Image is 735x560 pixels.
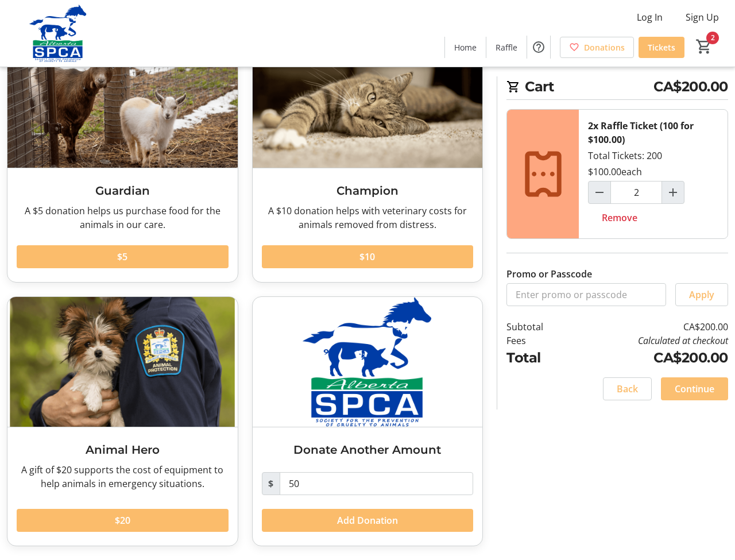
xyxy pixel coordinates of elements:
[359,250,375,264] span: $10
[603,377,652,400] button: Back
[445,37,486,58] a: Home
[17,204,229,231] div: A $5 donation helps us purchase food for the animals in our care.
[253,38,483,168] img: Champion
[17,463,229,491] div: A gift of $20 supports the cost of equipment to help animals in emergency situations.
[117,250,127,264] span: $5
[675,382,714,396] span: Continue
[262,472,280,495] span: $
[253,297,483,426] img: Donate Another Amount
[337,513,398,527] span: Add Donation
[676,8,728,26] button: Sign Up
[17,182,229,199] h3: Guardian
[7,297,238,426] img: Animal Hero
[262,182,474,199] h3: Champion
[571,334,728,347] td: Calculated at checkout
[262,441,474,458] h3: Donate Another Amount
[588,206,651,229] button: Remove
[506,334,571,347] td: Fees
[486,37,527,58] a: Raffle
[637,10,663,24] span: Log In
[506,283,666,306] input: Enter promo or passcode
[454,41,477,53] span: Home
[7,5,109,62] img: Alberta SPCA's Logo
[262,204,474,231] div: A $10 donation helps with veterinary costs for animals removed from distress.
[689,288,714,302] span: Apply
[610,181,662,204] input: Raffle Ticket (100 for $100.00) Quantity
[653,76,728,97] span: CA$200.00
[17,245,229,268] button: $5
[588,165,642,179] div: $100.00 each
[662,181,684,203] button: Increment by one
[571,347,728,368] td: CA$200.00
[694,36,714,57] button: Cart
[7,38,238,168] img: Guardian
[280,472,474,495] input: Donation Amount
[571,320,728,334] td: CA$200.00
[527,36,550,59] button: Help
[584,41,625,53] span: Donations
[617,382,638,396] span: Back
[579,110,728,238] div: Total Tickets: 200
[639,37,684,58] a: Tickets
[506,320,571,334] td: Subtotal
[506,267,592,281] label: Promo or Passcode
[506,347,571,368] td: Total
[648,41,675,53] span: Tickets
[675,283,728,306] button: Apply
[17,509,229,532] button: $20
[496,41,517,53] span: Raffle
[560,37,634,58] a: Donations
[589,181,610,203] button: Decrement by one
[628,8,672,26] button: Log In
[588,119,718,146] div: 2x Raffle Ticket (100 for $100.00)
[262,245,474,268] button: $10
[506,76,728,100] h2: Cart
[661,377,728,400] button: Continue
[602,211,637,225] span: Remove
[262,509,474,532] button: Add Donation
[115,513,130,527] span: $20
[17,441,229,458] h3: Animal Hero
[686,10,719,24] span: Sign Up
